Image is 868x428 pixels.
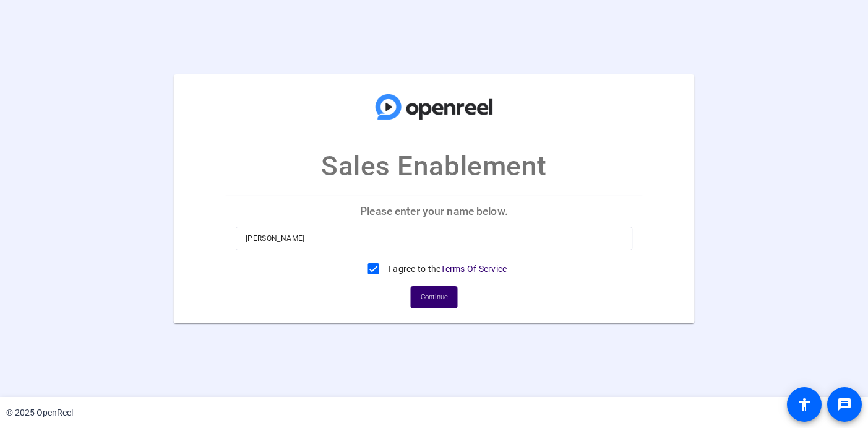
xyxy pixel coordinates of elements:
span: Continue [421,288,448,307]
mat-icon: message [837,397,852,412]
button: Continue [411,286,458,308]
div: © 2025 OpenReel [6,406,73,419]
img: company-logo [372,86,496,127]
p: Please enter your name below. [226,196,642,226]
input: Enter your name [246,231,622,246]
p: Sales Enablement [321,146,547,186]
mat-icon: accessibility [797,397,812,412]
label: I agree to the [386,263,507,275]
a: Terms Of Service [440,264,507,274]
